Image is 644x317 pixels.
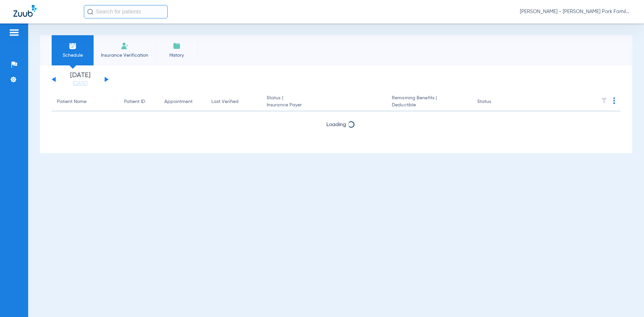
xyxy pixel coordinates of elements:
[164,98,201,105] div: Appointment
[124,98,145,105] div: Patient ID
[326,122,346,127] span: Loading
[601,97,607,104] img: filter.svg
[392,102,466,109] span: Deductible
[472,93,517,111] th: Status
[69,42,77,50] img: Schedule
[57,98,113,105] div: Patient Name
[57,52,89,59] span: Schedule
[520,8,631,15] span: [PERSON_NAME] - [PERSON_NAME] Park Family Dentistry
[99,52,151,59] span: Insurance Verification
[386,93,472,111] th: Remaining Benefits |
[87,9,93,15] img: Search Icon
[164,98,193,105] div: Appointment
[124,98,154,105] div: Patient ID
[57,98,87,105] div: Patient Name
[121,42,129,50] img: Manual Insurance Verification
[173,42,181,50] img: History
[84,5,168,18] input: Search for patients
[161,52,193,59] span: History
[261,93,386,111] th: Status |
[60,80,100,87] a: [DATE]
[211,98,238,105] div: Last Verified
[211,98,256,105] div: Last Verified
[9,29,19,37] img: hamburger-icon
[613,97,615,104] img: group-dot-blue.svg
[13,5,37,17] img: Zuub Logo
[60,72,100,87] li: [DATE]
[267,102,381,109] span: Insurance Payer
